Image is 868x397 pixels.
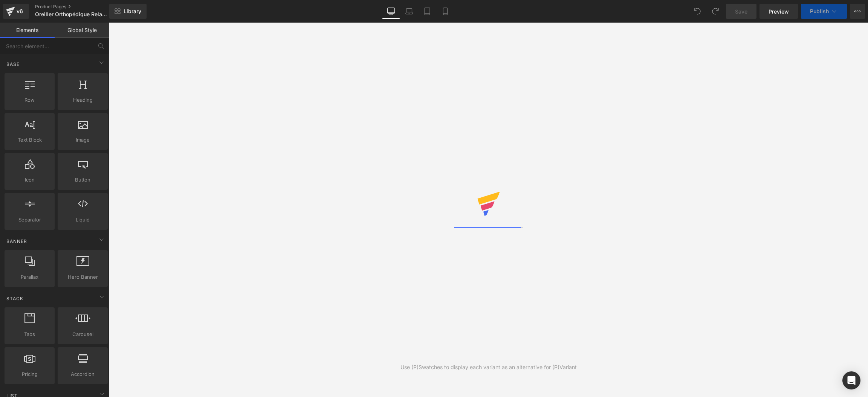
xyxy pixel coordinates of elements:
[60,330,105,338] span: Carousel
[769,8,789,15] span: Preview
[6,295,24,302] span: Stack
[810,8,829,14] span: Publish
[124,8,141,15] span: Library
[60,273,105,281] span: Hero Banner
[6,238,28,245] span: Banner
[60,176,105,184] span: Button
[15,6,24,16] div: v6
[436,4,454,19] a: Mobile
[842,371,860,389] div: Open Intercom Messenger
[35,11,107,17] span: Oreiller Orthopédique Relaxant | No Header No Footer | CTR [PERSON_NAME] Template | 040920
[7,216,52,224] span: Separator
[55,23,109,38] a: Global Style
[759,4,798,19] a: Preview
[708,4,723,19] button: Redo
[35,4,122,10] a: Product Pages
[801,4,847,19] button: Publish
[60,370,105,378] span: Accordion
[7,176,52,184] span: Icon
[109,4,147,19] a: New Library
[60,96,105,104] span: Heading
[735,8,747,15] span: Save
[850,4,865,19] button: More
[382,4,400,19] a: Desktop
[7,330,52,338] span: Tabs
[7,370,52,378] span: Pricing
[400,4,418,19] a: Laptop
[60,216,105,224] span: Liquid
[418,4,436,19] a: Tablet
[400,363,577,371] div: Use (P)Swatches to display each variant as an alternative for (P)Variant
[6,61,20,68] span: Base
[60,136,105,144] span: Image
[3,4,29,19] a: v6
[690,4,705,19] button: Undo
[7,136,52,144] span: Text Block
[7,96,52,104] span: Row
[7,273,52,281] span: Parallax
